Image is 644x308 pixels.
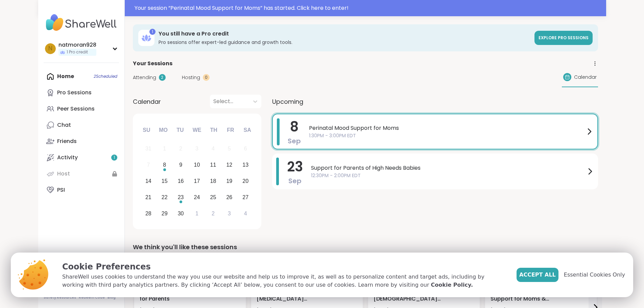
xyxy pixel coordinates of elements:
[157,142,172,156] div: Not available Monday, September 1st, 2025
[163,160,166,169] div: 8
[190,158,204,172] div: Choose Wednesday, September 10th, 2025
[57,154,78,161] div: Activity
[173,190,188,205] div: Choose Tuesday, September 23rd, 2025
[156,123,171,138] div: Mo
[62,261,506,273] p: Cookie Preferences
[189,123,204,138] div: We
[114,155,115,161] span: 1
[162,193,168,202] div: 22
[159,74,166,81] div: 2
[210,193,216,202] div: 25
[223,123,238,138] div: Fr
[517,268,558,282] button: Accept All
[210,160,216,169] div: 11
[206,190,220,205] div: Choose Thursday, September 25th, 2025
[564,271,625,279] span: Essential Cookies Only
[44,295,76,300] a: Safety Resources
[44,133,119,149] a: Friends
[240,123,255,138] div: Sa
[242,160,248,169] div: 13
[57,121,71,129] div: Chat
[162,209,168,218] div: 29
[238,206,253,221] div: Choose Saturday, October 4th, 2025
[44,117,119,133] a: Chat
[140,141,254,221] div: month 2025-09
[290,117,299,136] span: 8
[159,39,530,46] h3: Pro sessions offer expert-led guidance and growth tools.
[145,176,151,186] div: 14
[222,158,237,172] div: Choose Friday, September 12th, 2025
[226,160,232,169] div: 12
[309,124,585,132] span: Perinatal Mood Support for Moms
[195,209,198,218] div: 1
[44,85,119,101] a: Pro Sessions
[173,206,188,221] div: Choose Tuesday, September 30th, 2025
[178,193,184,202] div: 23
[178,209,184,218] div: 30
[57,170,70,177] div: Host
[139,123,154,138] div: Su
[44,11,119,34] img: ShareWell Nav Logo
[206,142,220,156] div: Not available Thursday, September 4th, 2025
[287,157,303,176] span: 23
[149,29,156,35] div: 1
[173,174,188,189] div: Choose Tuesday, September 16th, 2025
[190,190,204,205] div: Choose Wednesday, September 24th, 2025
[145,193,151,202] div: 21
[190,206,204,221] div: Choose Wednesday, October 1st, 2025
[133,74,156,81] span: Attending
[157,174,172,189] div: Choose Monday, September 15th, 2025
[179,144,182,153] div: 2
[182,74,200,81] span: Hosting
[244,209,247,218] div: 4
[163,144,166,153] div: 1
[133,97,161,106] span: Calendar
[311,164,586,172] span: Support for Parents of High Needs Babies
[190,142,204,156] div: Not available Wednesday, September 3rd, 2025
[431,281,473,289] a: Cookie Policy.
[238,158,253,172] div: Choose Saturday, September 13th, 2025
[203,74,210,81] div: 0
[48,44,52,53] span: n
[242,176,248,186] div: 20
[157,158,172,172] div: Choose Monday, September 8th, 2025
[212,209,215,218] div: 2
[206,206,220,221] div: Choose Thursday, October 2nd, 2025
[145,209,151,218] div: 28
[228,144,231,153] div: 5
[210,176,216,186] div: 18
[238,174,253,189] div: Choose Saturday, September 20th, 2025
[147,160,150,169] div: 7
[57,138,77,145] div: Friends
[222,190,237,205] div: Choose Friday, September 26th, 2025
[67,49,88,55] span: 1 Pro credit
[141,158,156,172] div: Not available Sunday, September 7th, 2025
[141,142,156,156] div: Not available Sunday, August 31st, 2025
[194,193,200,202] div: 24
[238,190,253,205] div: Choose Saturday, September 27th, 2025
[179,160,182,169] div: 9
[79,295,105,300] a: Redeem Code
[288,176,302,186] span: Sep
[133,60,172,68] span: Your Sessions
[162,176,168,186] div: 15
[178,176,184,186] div: 16
[206,174,220,189] div: Choose Thursday, September 18th, 2025
[212,144,215,153] div: 4
[57,186,65,194] div: PSI
[108,295,116,300] a: Blog
[133,242,598,252] div: We think you'll like these sessions
[135,4,602,12] div: Your session “ Perinatal Mood Support for Moms ” has started. Click here to enter!
[44,101,119,117] a: Peer Sessions
[44,149,119,166] a: Activity1
[194,160,200,169] div: 10
[228,209,231,218] div: 3
[173,123,188,138] div: Tu
[58,41,96,49] div: natmoran928
[44,166,119,182] a: Host
[272,97,303,106] span: Upcoming
[159,30,530,38] h3: You still have a Pro credit
[141,174,156,189] div: Choose Sunday, September 14th, 2025
[173,158,188,172] div: Choose Tuesday, September 9th, 2025
[238,142,253,156] div: Not available Saturday, September 6th, 2025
